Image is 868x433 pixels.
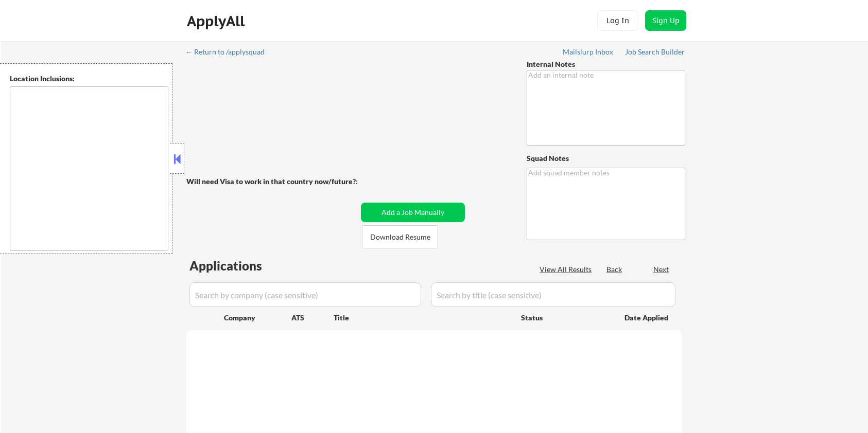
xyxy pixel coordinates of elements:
input: Search by company (case sensitive) [189,282,421,307]
div: Internal Notes [527,59,685,69]
button: Download Resume [362,225,438,248]
strong: Will need Visa to work in that country now/future?: [186,177,358,186]
div: ApplyAll [187,12,248,30]
input: Search by title (case sensitive) [431,282,675,307]
div: Status [521,308,610,327]
div: Back [606,264,623,275]
div: Applications [189,260,291,272]
div: Company [224,313,291,323]
div: Next [653,264,670,275]
div: Date Applied [624,313,670,323]
button: Log In [597,10,638,31]
div: Title [334,313,511,323]
div: Squad Notes [527,153,685,164]
div: ATS [291,313,334,323]
div: Location Inclusions: [10,74,168,84]
button: Add a Job Manually [361,203,465,222]
div: View All Results [540,264,595,275]
div: ← Return to /applysquad [185,48,274,56]
div: Mailslurp Inbox [563,48,614,56]
a: ← Return to /applysquad [185,48,274,58]
button: Sign Up [645,10,686,31]
div: Job Search Builder [625,48,685,56]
